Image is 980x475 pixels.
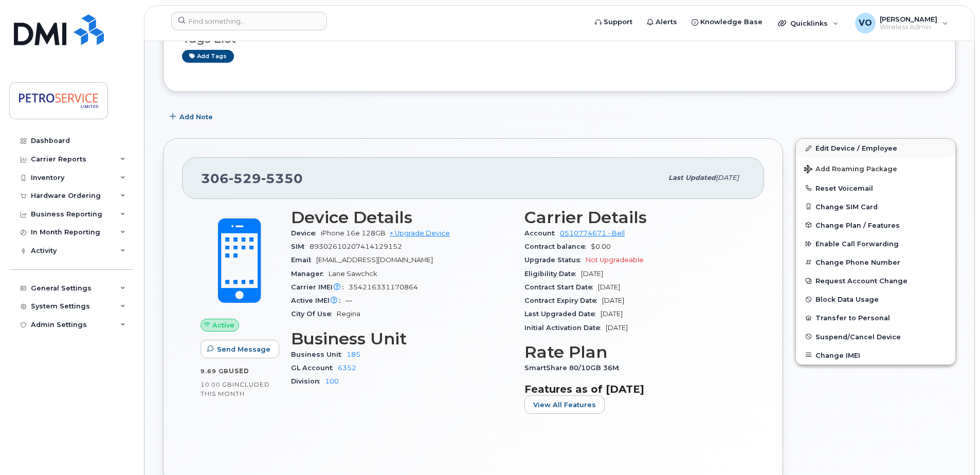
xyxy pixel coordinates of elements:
span: Not Upgradeable [586,256,644,264]
span: Last updated [668,174,716,181]
span: Contract Expiry Date [524,297,602,304]
span: Alerts [656,17,677,27]
span: Email [291,256,316,264]
h3: Rate Plan [524,343,746,361]
span: [DATE] [716,174,739,181]
span: Last Upgraded Date [524,310,601,318]
span: SIM [291,243,310,250]
button: Reset Voicemail [796,179,955,197]
span: 9.69 GB [201,368,229,375]
span: Account [524,229,560,237]
span: 10.00 GB [201,381,232,388]
span: Knowledge Base [700,17,763,27]
span: View All Features [533,400,596,410]
span: Add Roaming Package [804,165,897,175]
span: [PERSON_NAME] [880,15,937,23]
a: 6352 [338,364,356,372]
span: iPhone 16e 128GB [321,229,386,237]
button: Change SIM Card [796,197,955,216]
a: Knowledge Base [684,12,770,32]
span: Initial Activation Date [524,324,606,332]
span: Manager [291,270,329,278]
span: Change Plan / Features [815,221,900,229]
span: Contract Start Date [524,283,598,291]
span: 306 [201,171,303,186]
div: Quicklinks [771,13,846,33]
a: 185 [347,351,360,358]
span: 89302610207414129152 [310,243,402,250]
h3: Tags List [182,32,937,45]
input: Find something... [171,12,327,30]
h3: Business Unit [291,330,512,348]
button: Change Plan / Features [796,216,955,234]
button: Enable Call Forwarding [796,234,955,253]
span: Add Note [179,112,213,122]
button: Change IMEI [796,346,955,364]
a: 100 [325,377,339,385]
a: + Upgrade Device [390,229,450,237]
span: Enable Call Forwarding [815,240,899,248]
span: [DATE] [606,324,628,332]
a: Support [588,12,640,32]
button: Add Note [163,107,222,126]
span: Send Message [217,344,270,354]
span: City Of Use [291,310,337,318]
span: 354216331170864 [349,283,418,291]
span: Division [291,377,325,385]
span: Support [604,17,632,27]
a: 0510774671 - Bell [560,229,625,237]
button: View All Features [524,395,605,414]
span: [DATE] [581,270,603,278]
span: Wireless Admin [880,23,937,31]
span: — [346,297,352,304]
span: Active [212,320,234,330]
span: [DATE] [602,297,624,304]
span: Lane Sawchck [329,270,377,278]
span: Device [291,229,321,237]
button: Request Account Change [796,271,955,290]
button: Suspend/Cancel Device [796,327,955,346]
span: [EMAIL_ADDRESS][DOMAIN_NAME] [316,256,433,264]
span: Quicklinks [790,19,828,27]
span: Contract balance [524,243,591,250]
span: Active IMEI [291,297,346,304]
span: [DATE] [598,283,620,291]
h3: Features as of [DATE] [524,383,746,395]
span: Upgrade Status [524,256,586,264]
span: Carrier IMEI [291,283,349,291]
span: SmartShare 80/10GB 36M [524,364,624,372]
span: 529 [229,171,261,186]
span: $0.00 [591,243,611,250]
button: Transfer to Personal [796,308,955,327]
button: Change Phone Number [796,253,955,271]
button: Block Data Usage [796,290,955,308]
span: GL Account [291,364,338,372]
span: included this month [201,380,270,397]
span: 5350 [261,171,303,186]
button: Add Roaming Package [796,158,955,179]
div: Vasylyeva, Olena [848,13,955,33]
a: Alerts [640,12,684,32]
span: Suspend/Cancel Device [815,333,901,340]
span: Eligibility Date [524,270,581,278]
span: [DATE] [601,310,623,318]
a: Add tags [182,50,234,63]
span: Regina [337,310,360,318]
span: VO [859,17,872,29]
span: used [229,367,249,375]
a: Edit Device / Employee [796,139,955,157]
button: Send Message [201,340,279,358]
h3: Device Details [291,208,512,227]
h3: Carrier Details [524,208,746,227]
span: Business Unit [291,351,347,358]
